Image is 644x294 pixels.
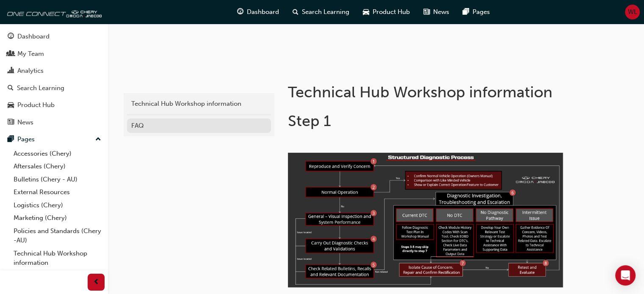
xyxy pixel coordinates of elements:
a: Dashboard [3,29,105,44]
div: My Team [17,49,44,59]
button: Pages [3,132,105,147]
div: Pages [17,135,35,144]
a: Policies and Standards (Chery -AU) [10,225,105,247]
button: WL [625,5,640,19]
a: Bulletins (Chery - AU) [10,173,105,186]
span: search-icon [8,85,14,92]
a: news-iconNews [417,3,456,21]
a: Accessories (Chery) [10,147,105,160]
span: prev-icon [93,277,100,288]
div: Open Intercom Messenger [615,265,636,286]
div: Search Learning [17,83,64,93]
a: Logistics (Chery) [10,199,105,212]
a: Technical Hub Workshop information [10,247,105,269]
a: All Pages [10,269,105,283]
span: Product Hub [373,7,410,17]
a: Technical Hub Workshop information [127,96,271,111]
div: Analytics [17,66,44,76]
a: External Resources [10,186,105,199]
a: Aftersales (Chery) [10,160,105,173]
span: people-icon [8,50,14,58]
a: Product Hub [3,97,105,113]
span: Dashboard [247,7,279,17]
a: My Team [3,46,105,62]
a: Marketing (Chery) [10,212,105,225]
span: Search Learning [302,7,349,17]
a: guage-iconDashboard [230,3,286,21]
a: search-iconSearch Learning [286,3,356,21]
div: FAQ [131,121,267,131]
button: DashboardMy TeamAnalyticsSearch LearningProduct HubNews [3,27,105,132]
div: News [17,118,33,127]
a: Search Learning [3,80,105,96]
a: car-iconProduct Hub [356,3,417,21]
span: news-icon [423,7,430,17]
span: Pages [473,7,490,17]
span: car-icon [8,102,14,109]
div: Technical Hub Workshop information [131,99,267,109]
img: oneconnect [4,3,102,20]
span: pages-icon [463,7,469,17]
span: Step 1 [288,112,331,130]
span: news-icon [8,119,14,126]
span: guage-icon [8,33,14,41]
span: guage-icon [237,7,243,17]
span: search-icon [293,7,299,17]
h1: Technical Hub Workshop information [288,83,566,102]
span: car-icon [363,7,369,17]
span: WL [628,7,637,17]
span: up-icon [95,134,101,145]
span: chart-icon [8,67,14,75]
a: News [3,115,105,130]
a: Analytics [3,63,105,79]
div: Product Hub [17,100,55,110]
a: pages-iconPages [456,3,497,21]
span: News [433,7,449,17]
a: FAQ [127,118,271,133]
div: Dashboard [17,32,50,41]
span: pages-icon [8,136,14,143]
